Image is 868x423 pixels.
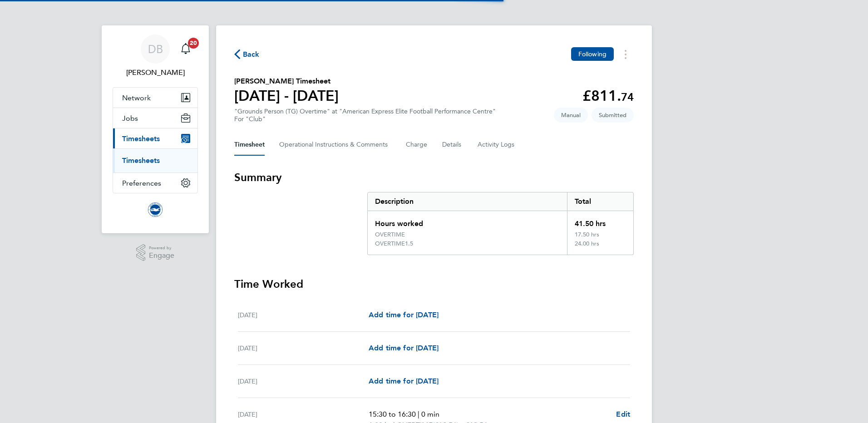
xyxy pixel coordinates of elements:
[243,49,260,60] span: Back
[113,34,198,78] a: DB[PERSON_NAME]
[418,410,419,418] span: |
[567,192,633,211] div: Total
[369,310,439,319] span: Add time for [DATE]
[234,115,496,123] div: For "Club"
[582,87,634,104] app-decimal: £811.
[369,410,416,418] span: 15:30 to 16:30
[102,25,209,233] nav: Main navigation
[421,410,439,418] span: 0 min
[122,134,160,143] span: Timesheets
[238,376,369,387] div: [DATE]
[478,134,516,156] button: Activity Logs
[122,93,151,102] span: Network
[554,108,588,123] span: This timesheet was manually created.
[279,134,391,156] button: Operational Instructions & Comments
[136,244,175,261] a: Powered byEngage
[122,179,161,187] span: Preferences
[113,67,198,78] span: David Baker
[234,49,260,60] button: Back
[369,376,439,387] a: Add time for [DATE]
[234,108,496,123] div: "Grounds Person (TG) Overtime" at "American Express Elite Football Performance Centre"
[406,134,428,156] button: Charge
[234,170,634,185] h3: Summary
[149,244,174,252] span: Powered by
[148,202,163,217] img: brightonandhovealbion-logo-retina.png
[113,148,197,172] div: Timesheets
[113,128,197,148] button: Timesheets
[177,34,195,64] a: 20
[616,409,630,420] a: Edit
[149,252,174,260] span: Engage
[592,108,634,123] span: This timesheet is Submitted.
[113,108,197,128] button: Jobs
[238,343,369,354] div: [DATE]
[571,47,614,61] button: Following
[238,310,369,320] div: [DATE]
[122,156,160,165] a: Timesheets
[375,231,405,238] div: OVERTIME
[369,344,439,352] span: Add time for [DATE]
[113,88,197,108] button: Network
[369,377,439,385] span: Add time for [DATE]
[122,114,138,123] span: Jobs
[567,211,633,231] div: 41.50 hrs
[375,240,413,247] div: OVERTIME1.5
[368,192,567,211] div: Description
[234,277,634,291] h3: Time Worked
[369,343,439,354] a: Add time for [DATE]
[148,43,163,55] span: DB
[442,134,463,156] button: Details
[113,173,197,193] button: Preferences
[234,87,339,105] h1: [DATE] - [DATE]
[617,47,634,61] button: Timesheets Menu
[113,202,198,217] a: Go to home page
[567,231,633,240] div: 17.50 hrs
[369,310,439,320] a: Add time for [DATE]
[234,134,265,156] button: Timesheet
[621,90,634,103] span: 74
[578,50,607,58] span: Following
[368,211,567,231] div: Hours worked
[616,410,630,418] span: Edit
[567,240,633,255] div: 24.00 hrs
[367,192,634,255] div: Summary
[188,38,199,49] span: 20
[234,76,339,87] h2: [PERSON_NAME] Timesheet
